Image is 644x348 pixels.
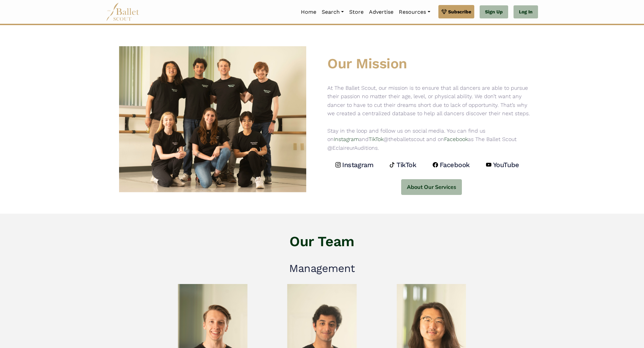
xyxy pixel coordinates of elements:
[298,5,319,19] a: Home
[335,162,341,167] img: instagram logo
[396,160,416,169] h4: TikTok
[369,136,383,142] a: TikTok
[486,160,521,169] a: YouTube
[433,160,472,169] a: Facebook
[342,160,373,169] h4: Instagram
[119,44,306,195] img: Ballet Scout Group Picture
[319,5,346,19] a: Search
[389,162,395,167] img: tiktok logo
[444,136,468,142] a: Facebook
[480,5,508,19] a: Sign Up
[441,8,447,15] img: gem.svg
[366,5,396,19] a: Advertise
[514,5,538,19] a: Log In
[327,84,535,152] p: At The Ballet Scout, our mission is to ensure that all dancers are able to pursue their passion n...
[433,162,438,167] img: facebook logo
[327,171,535,195] a: About Our Services
[109,232,535,251] h1: Our Team
[389,160,418,169] a: TikTok
[396,5,433,19] a: Resources
[327,55,535,73] h1: Our Mission
[440,160,470,169] h4: Facebook
[335,160,375,169] a: Instagram
[109,262,535,276] h2: Management
[346,5,366,19] a: Store
[401,179,462,195] button: About Our Services
[448,8,471,15] span: Subscribe
[486,162,491,167] img: youtube logo
[438,5,474,18] a: Subscribe
[334,136,359,142] a: Instagram
[493,160,519,169] h4: YouTube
